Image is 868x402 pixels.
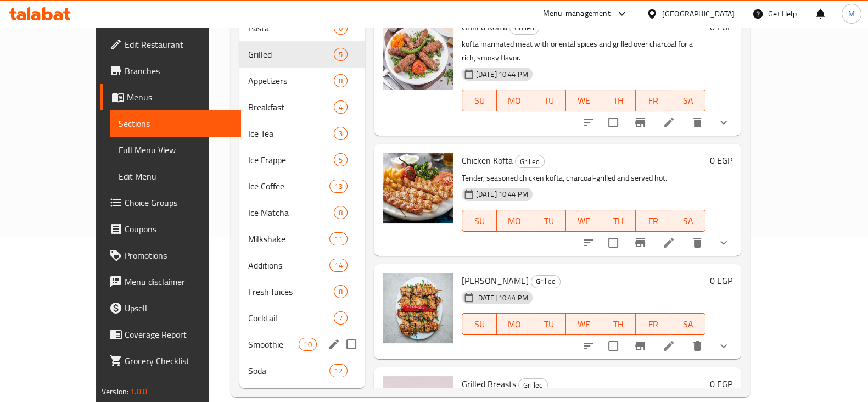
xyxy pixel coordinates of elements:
[248,338,299,351] span: Smoothie
[334,206,348,219] div: items
[239,120,365,147] div: Ice Tea3
[125,249,232,262] span: Promotions
[602,334,625,358] span: Select to update
[710,153,732,168] h6: 0 EGP
[627,230,653,256] button: Branch-specific-item
[472,189,533,199] span: [DATE] 10:44 PM
[334,23,347,33] span: 0
[515,155,545,168] div: Grilled
[684,230,710,256] button: delete
[100,321,241,348] a: Coverage Report
[239,68,365,94] div: Appetizers8
[248,232,329,245] span: Milkshake
[570,93,596,109] span: WE
[627,333,653,359] button: Branch-specific-item
[125,64,232,77] span: Branches
[462,37,705,65] p: kofta marinated meat with oriental spices and grilled over charcoal for a rich, smoky flavor.
[516,155,544,168] span: Grilled
[100,348,241,374] a: Grocery Checklist
[462,152,513,169] span: Chicken Kofta
[501,316,527,332] span: MO
[606,93,631,109] span: TH
[239,358,365,384] div: Soda12
[497,313,531,335] button: MO
[125,275,232,288] span: Menu disclaimer
[519,379,547,392] span: Grilled
[100,84,241,110] a: Menus
[662,339,675,353] a: Edit menu item
[248,285,333,298] div: Fresh Juices
[248,180,329,193] span: Ice Coffee
[334,76,347,86] span: 8
[239,199,365,226] div: Ice Matcha8
[510,21,539,34] span: Grilled
[100,189,241,216] a: Choice Groups
[299,338,316,351] div: items
[330,366,346,376] span: 12
[575,109,602,136] button: sort-choices
[248,48,333,61] span: Grilled
[670,210,705,232] button: SA
[670,90,705,111] button: SA
[383,153,453,223] img: Chicken Kofta
[329,180,347,193] div: items
[509,21,539,35] div: Grilled
[467,213,492,229] span: SU
[127,91,232,104] span: Menus
[570,213,596,229] span: WE
[248,364,329,377] span: Soda
[640,213,666,229] span: FR
[334,153,348,166] div: items
[675,93,701,109] span: SA
[334,285,348,298] div: items
[125,38,232,51] span: Edit Restaurant
[566,313,601,335] button: WE
[462,376,516,392] span: Grilled Breasts
[125,354,232,367] span: Grocery Checklist
[602,231,625,254] span: Select to update
[248,127,333,140] span: Ice Tea
[100,295,241,321] a: Upsell
[334,129,347,139] span: 3
[606,316,631,332] span: TH
[119,143,232,157] span: Full Menu View
[100,216,241,242] a: Coupons
[566,90,601,111] button: WE
[710,333,737,359] button: show more
[330,260,346,271] span: 14
[684,109,710,136] button: delete
[462,171,705,185] p: Tender, seasoned chicken kofta, charcoal-grilled and served hot.
[248,153,333,166] span: Ice Frappe
[248,74,333,87] span: Appetizers
[110,163,241,189] a: Edit Menu
[717,236,730,249] svg: Show Choices
[125,302,232,315] span: Upsell
[334,311,348,325] div: items
[119,117,232,130] span: Sections
[248,101,333,114] div: Breakfast
[662,116,675,129] a: Edit menu item
[501,213,527,229] span: MO
[710,230,737,256] button: show more
[602,111,625,134] span: Select to update
[248,259,329,272] span: Additions
[606,213,631,229] span: TH
[125,222,232,236] span: Coupons
[501,93,527,109] span: MO
[329,364,347,377] div: items
[239,173,365,199] div: Ice Coffee13
[125,328,232,341] span: Coverage Report
[329,232,347,245] div: items
[518,378,548,392] div: Grilled
[383,273,453,343] img: Shish Tawouk
[334,49,347,60] span: 5
[497,210,531,232] button: MO
[462,210,497,232] button: SU
[100,269,241,295] a: Menu disclaimer
[575,333,602,359] button: sort-choices
[636,90,670,111] button: FR
[334,74,348,87] div: items
[248,311,333,325] span: Cocktail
